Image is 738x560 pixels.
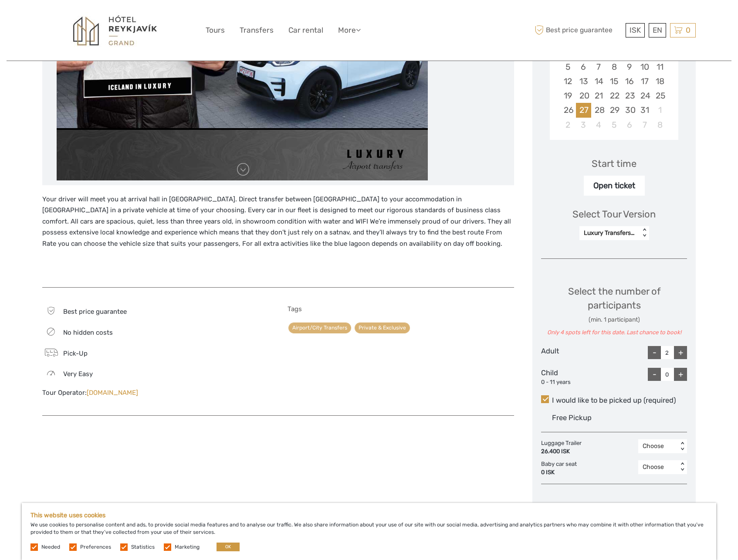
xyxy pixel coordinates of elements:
a: [DOMAIN_NAME] [87,389,138,397]
div: Child [541,368,590,386]
div: Choose Thursday, October 16th, 2025 [622,74,637,88]
span: ISK [630,26,641,34]
img: 1297-6b06db7f-02dc-4384-8cae-a6e720e92c06_logo_big.jpg [67,12,163,49]
div: Choose Sunday, October 12th, 2025 [560,74,576,88]
div: Choose Saturday, October 11th, 2025 [652,60,667,74]
div: Choose Saturday, October 18th, 2025 [652,74,667,88]
div: Choose Thursday, November 6th, 2025 [622,118,637,132]
div: < > [679,462,686,472]
div: Choose Tuesday, October 21st, 2025 [591,88,606,103]
div: Choose Tuesday, October 14th, 2025 [591,74,606,88]
div: Choose Saturday, October 25th, 2025 [652,88,667,103]
div: Start time [592,157,636,170]
div: Choose Friday, October 10th, 2025 [637,60,652,74]
div: Choose Tuesday, November 4th, 2025 [591,118,606,132]
div: 0 ISK [541,468,577,477]
div: Luggage Trailer [541,439,586,456]
span: Best price guarantee [63,308,127,316]
div: Select the number of participants [541,285,687,337]
span: 0 [684,26,692,34]
div: Choose Sunday, October 5th, 2025 [560,60,576,74]
div: Choose Monday, November 3rd, 2025 [576,118,591,132]
span: Best price guarantee [532,23,623,37]
div: Choose [643,463,674,472]
a: Transfers [240,24,274,37]
span: Pick-Up [63,350,88,357]
a: Airport/City Transfers [288,322,351,333]
div: Choose Tuesday, October 7th, 2025 [591,60,606,74]
a: More [338,24,361,37]
div: Baby car seat [541,460,581,477]
div: Luxury Transfers for up to 4 persons [584,229,636,238]
div: Choose Wednesday, October 22nd, 2025 [606,88,622,103]
button: OK [217,543,240,551]
span: No hidden costs [63,329,113,336]
div: month 2025-10 [552,45,675,132]
label: I would like to be picked up (required) [541,395,687,406]
a: Car rental [288,24,323,37]
div: < > [640,228,648,238]
div: 26.400 ISK [541,448,582,456]
div: (min. 1 participant) [541,316,687,324]
label: Marketing [175,543,200,551]
div: Tour Operator: [42,388,269,397]
div: Choose [643,442,674,451]
label: Statistics [131,543,155,551]
button: Open LiveChat chat widget [100,14,111,24]
div: Choose Friday, October 31st, 2025 [637,103,652,117]
label: Needed [41,543,60,551]
div: Choose Monday, October 20th, 2025 [576,88,591,103]
div: Choose Thursday, October 30th, 2025 [622,103,637,117]
div: Select Tour Version [572,207,656,221]
div: Choose Wednesday, October 29th, 2025 [606,103,622,117]
div: Choose Sunday, October 26th, 2025 [560,103,576,117]
div: Choose Saturday, November 8th, 2025 [652,118,667,132]
div: Choose Friday, October 24th, 2025 [637,88,652,103]
div: Choose Friday, November 7th, 2025 [637,118,652,132]
div: We use cookies to personalise content and ads, to provide social media features and to analyse ou... [22,503,716,560]
div: 0 - 11 years [541,378,590,387]
div: - [648,368,661,381]
a: Tours [206,24,225,37]
div: Open ticket [584,176,645,196]
a: Private & Exclusive [355,322,410,333]
div: Choose Thursday, October 9th, 2025 [622,60,637,74]
label: Preferences [80,543,111,551]
div: Choose Sunday, November 2nd, 2025 [560,118,576,132]
div: Choose Monday, October 6th, 2025 [576,60,591,74]
div: Choose Wednesday, October 8th, 2025 [606,60,622,74]
div: Only 4 spots left for this date. Last chance to book! [541,329,687,337]
h5: This website uses cookies [30,512,708,519]
div: Choose Wednesday, October 15th, 2025 [606,74,622,88]
div: + [674,368,687,381]
span: Free Pickup [552,414,592,422]
div: Choose Monday, October 13th, 2025 [576,74,591,88]
div: Choose Friday, October 17th, 2025 [637,74,652,88]
div: Choose Wednesday, November 5th, 2025 [606,118,622,132]
span: Very easy [63,370,93,378]
div: < > [679,442,686,451]
div: Adult [541,346,590,359]
p: Your driver will meet you at arrival hall in [GEOGRAPHIC_DATA]. Direct transfer between [GEOGRAPH... [42,194,514,250]
div: Choose Sunday, October 19th, 2025 [560,88,576,103]
div: Choose Thursday, October 23rd, 2025 [622,88,637,103]
div: + [674,346,687,359]
p: We're away right now. Please check back later! [12,15,98,22]
div: Choose Tuesday, October 28th, 2025 [591,103,606,117]
h5: Tags [288,305,515,313]
div: EN [649,23,666,37]
div: Choose Monday, October 27th, 2025 [576,103,591,117]
div: Choose Saturday, November 1st, 2025 [652,103,667,117]
div: - [648,346,661,359]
